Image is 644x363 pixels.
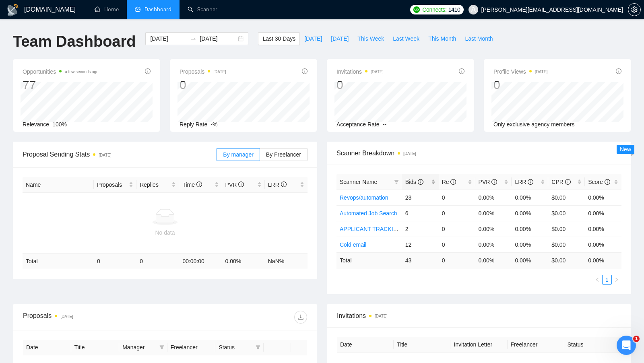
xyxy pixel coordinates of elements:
[281,181,287,187] span: info-circle
[394,179,399,184] span: filter
[353,32,388,45] button: This Week
[340,226,426,232] a: APPLICANT TRACKING SYSTEM
[459,68,464,74] span: info-circle
[617,336,636,355] iframe: Intercom live chat
[167,340,216,355] th: Freelancer
[179,254,222,269] td: 00:00:00
[23,121,49,128] span: Relevance
[392,176,400,188] span: filter
[548,252,585,268] td: $ 0.00
[424,32,460,45] button: This Month
[158,341,166,353] span: filter
[585,205,621,221] td: 0.00%
[493,77,547,93] div: 0
[512,252,548,268] td: 0.00 %
[340,179,377,185] span: Scanner Name
[628,6,640,13] span: setting
[331,34,349,43] span: [DATE]
[23,177,94,193] th: Name
[256,345,260,350] span: filter
[528,179,533,185] span: info-circle
[493,67,547,76] span: Profile Views
[439,221,475,237] td: 0
[475,221,512,237] td: 0.00%
[592,275,602,285] button: left
[122,343,156,352] span: Manager
[60,314,73,319] time: [DATE]
[190,35,196,42] span: to
[340,210,397,217] a: Automated Job Search
[150,34,187,43] input: Start date
[588,179,610,185] span: Score
[515,179,533,185] span: LRR
[450,179,456,185] span: info-circle
[140,180,170,189] span: Replies
[479,179,497,185] span: PVR
[254,341,262,353] span: filter
[266,151,301,158] span: By Freelancer
[196,181,202,187] span: info-circle
[340,241,366,248] a: Cold email
[548,205,585,221] td: $0.00
[258,32,300,45] button: Last 30 Days
[135,6,140,12] span: dashboard
[23,254,94,269] td: Total
[144,6,171,13] span: Dashboard
[491,179,497,185] span: info-circle
[180,121,207,128] span: Reply Rate
[448,5,460,14] span: 1410
[26,228,304,237] div: No data
[262,34,295,43] span: Last 30 Days
[512,205,548,221] td: 0.00%
[628,3,641,16] button: setting
[512,221,548,237] td: 0.00%
[188,6,217,13] a: searchScanner
[326,32,353,45] button: [DATE]
[222,254,265,269] td: 0.00 %
[439,190,475,205] td: 0
[603,275,611,284] a: 1
[304,34,322,43] span: [DATE]
[190,35,196,42] span: swap-right
[471,7,476,12] span: user
[428,34,456,43] span: This Month
[71,340,120,355] th: Title
[535,70,547,74] time: [DATE]
[23,67,99,76] span: Opportunities
[475,237,512,252] td: 0.00%
[475,205,512,221] td: 0.00%
[97,180,127,189] span: Proposals
[612,275,621,285] li: Next Page
[383,121,386,128] span: --
[23,340,71,355] th: Date
[6,4,19,16] img: logo
[340,194,388,201] a: Revops/automation
[585,190,621,205] td: 0.00%
[592,275,602,285] li: Previous Page
[565,179,571,185] span: info-circle
[564,337,621,353] th: Status
[213,70,226,74] time: [DATE]
[418,179,423,185] span: info-circle
[371,70,383,74] time: [DATE]
[628,6,641,13] a: setting
[336,148,621,158] span: Scanner Breakdown
[23,149,217,159] span: Proposal Sending Stats
[136,177,179,193] th: Replies
[585,252,621,268] td: 0.00 %
[337,311,621,321] span: Invitations
[295,314,307,320] span: download
[336,77,384,93] div: 0
[375,314,387,318] time: [DATE]
[294,311,307,324] button: download
[225,181,244,188] span: PVR
[413,6,420,13] img: upwork-logo.png
[614,277,619,282] span: right
[119,340,167,355] th: Manager
[211,121,217,128] span: -%
[450,337,507,353] th: Invitation Letter
[393,34,419,43] span: Last Week
[223,151,253,158] span: By manager
[439,205,475,221] td: 0
[337,337,394,353] th: Date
